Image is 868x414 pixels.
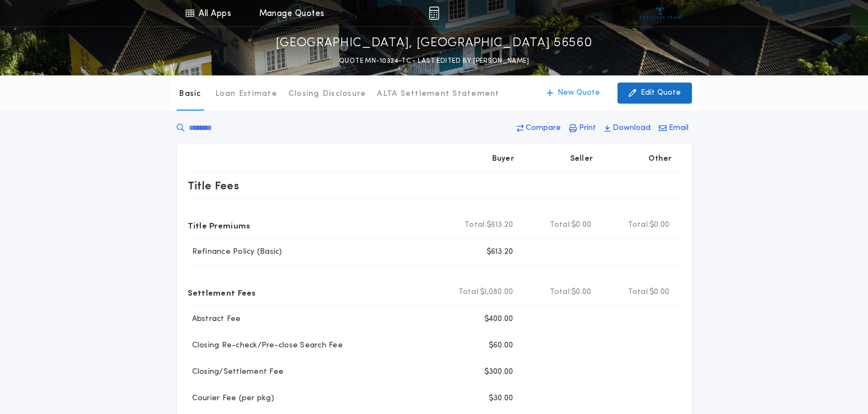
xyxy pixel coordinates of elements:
[641,88,681,99] p: Edit Quote
[489,393,514,404] p: $30.00
[188,393,274,404] p: Courier Fee (per pkg)
[571,220,591,231] span: $0.00
[492,154,514,165] p: Buyer
[458,287,481,298] b: Total:
[601,118,654,138] button: Download
[484,367,514,378] p: $300.00
[536,83,611,103] button: New Quote
[480,287,513,298] span: $1,080.00
[429,7,439,20] img: img
[579,123,596,134] p: Print
[215,89,277,100] p: Loan Estimate
[566,118,599,138] button: Print
[649,287,669,298] span: $0.00
[550,287,572,298] b: Total:
[288,89,367,100] p: Closing Disclosure
[640,8,681,19] img: vs-icon
[628,287,650,298] b: Total:
[558,88,600,99] p: New Quote
[465,220,487,231] b: Total:
[613,123,651,134] p: Download
[526,123,561,134] p: Compare
[188,340,343,351] p: Closing Re-check/Pre-close Search Fee
[656,118,692,138] button: Email
[571,287,591,298] span: $0.00
[188,314,241,325] p: Abstract Fee
[188,284,256,301] p: Settlement Fees
[648,154,672,165] p: Other
[188,367,284,378] p: Closing/Settlement Fee
[550,220,572,231] b: Total:
[649,220,669,231] span: $0.00
[188,247,282,258] p: Refinance Policy (Basic)
[276,35,593,52] p: [GEOGRAPHIC_DATA], [GEOGRAPHIC_DATA] 56560
[188,177,239,194] p: Title Fees
[487,220,514,231] span: $613.20
[570,154,593,165] p: Seller
[484,314,514,325] p: $400.00
[489,340,514,351] p: $60.00
[487,247,514,258] p: $613.20
[179,89,201,100] p: Basic
[618,83,692,103] button: Edit Quote
[188,216,250,234] p: Title Premiums
[339,56,529,67] p: QUOTE MN-10324-TC - LAST EDITED BY [PERSON_NAME]
[377,89,499,100] p: ALTA Settlement Statement
[514,118,564,138] button: Compare
[669,123,689,134] p: Email
[628,220,650,231] b: Total:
